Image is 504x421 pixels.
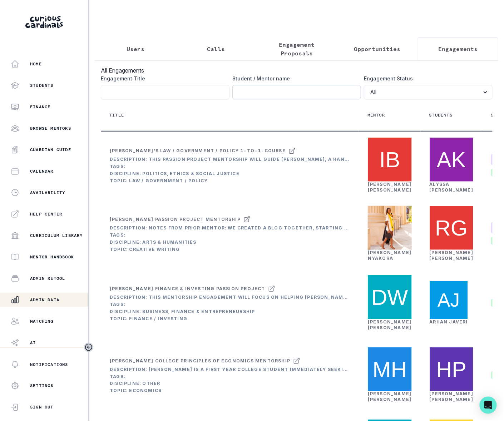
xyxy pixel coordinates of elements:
div: Topic: Creative Writing [110,247,350,252]
button: Toggle sidebar [84,343,93,352]
p: Sign Out [30,405,54,410]
div: Tags: [110,164,350,169]
p: Matching [30,318,54,324]
p: Students [30,83,54,88]
div: Tags: [110,302,350,307]
div: Tags: [110,232,350,238]
p: Settings [30,383,54,389]
div: [PERSON_NAME] Finance & Investing Passion Project [110,286,265,292]
p: Guardian Guide [30,147,71,153]
label: Student / Mentor name [232,75,357,82]
div: [PERSON_NAME]'s Law / Government / Policy 1-to-1-course [110,148,286,154]
div: Discipline: Other [110,381,350,387]
div: Tags: [110,374,350,380]
p: Students [429,112,453,118]
div: Topic: Law / Government / Policy [110,178,350,184]
p: Title [109,112,124,118]
p: Home [30,61,42,67]
div: Description: Notes from prior mentor: We created a blog together, starting with a mission stateme... [110,225,350,231]
p: Calls [207,45,225,53]
div: Topic: Economics [110,388,350,394]
p: Curriculum Library [30,233,83,238]
p: Mentor [367,112,385,118]
p: Users [127,45,144,53]
p: Admin Retool [30,276,65,281]
a: [PERSON_NAME] [PERSON_NAME] [430,250,474,261]
label: Engagement Status [364,75,488,82]
h3: All Engagements [101,66,493,75]
a: [PERSON_NAME] [PERSON_NAME] [430,391,474,402]
div: Description: [PERSON_NAME] is a first year college student immediately seeking support with her C... [110,367,350,372]
div: Discipline: Business, Finance & Entrepreneurship [110,309,350,314]
div: Discipline: Politics, Ethics & Social Justice [110,171,350,177]
div: Discipline: Arts & Humanities [110,239,350,245]
p: Engagements [438,45,478,53]
p: Opportunities [354,45,401,53]
div: Topic: Finance / Investing [110,316,350,322]
div: [PERSON_NAME] Passion Project Mentorship [110,217,241,222]
a: [PERSON_NAME] [PERSON_NAME] [368,391,412,402]
p: Notifications [30,362,68,367]
label: Engagement Title [101,75,225,82]
img: Curious Cardinals Logo [25,16,63,28]
p: Mentor Handbook [30,254,74,260]
a: [PERSON_NAME] [PERSON_NAME] [368,319,412,330]
p: Finance [30,104,50,110]
div: Description: This Passion Project mentorship will guide [PERSON_NAME], a hands-on, empathetic 6th... [110,157,350,162]
div: Open Intercom Messenger [480,397,497,414]
div: Description: This mentorship engagement will focus on helping [PERSON_NAME] explore his interests... [110,294,350,300]
div: [PERSON_NAME] College Principles of Economics Mentorship [110,358,290,364]
a: Alyssa [PERSON_NAME] [430,182,474,193]
p: Browse Mentors [30,125,71,131]
p: Engagement Proposals [262,40,331,58]
a: [PERSON_NAME] Nyakora [368,250,412,261]
p: Availability [30,190,65,195]
p: Calendar [30,168,54,174]
p: AI [30,340,36,346]
a: [PERSON_NAME] [PERSON_NAME] [368,182,412,193]
p: Help Center [30,211,62,217]
p: Admin Data [30,297,59,303]
a: Arhan Javeri [430,319,468,325]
